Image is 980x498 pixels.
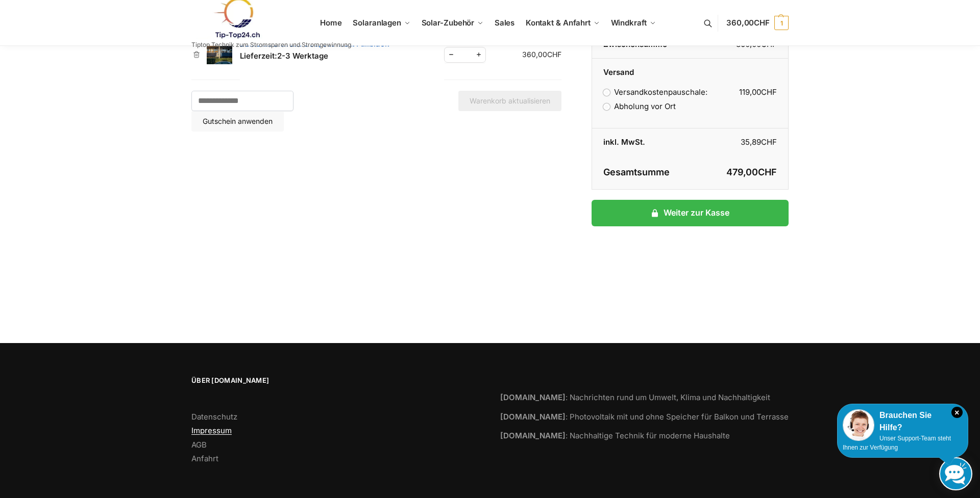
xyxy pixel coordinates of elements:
strong: [DOMAIN_NAME] [500,392,566,402]
span: CHF [758,167,777,177]
a: [DOMAIN_NAME]: Photovoltaik mit und ohne Speicher für Balkon und Terrasse [500,412,789,422]
span: Lieferzeit: [240,51,328,61]
bdi: 119,00 [739,87,777,97]
bdi: 35,89 [741,137,777,147]
input: Produktmenge [459,48,471,61]
bdi: 360,00 [522,50,561,59]
span: 2-3 Werktage [277,51,328,61]
strong: [DOMAIN_NAME] [500,412,566,422]
span: CHF [754,18,770,28]
a: Impressum [191,426,232,435]
span: Solar-Zubehör [422,18,475,28]
a: Anfahrt [191,454,218,463]
button: Warenkorb aktualisieren [458,91,561,111]
a: 360,00CHF 1 [726,8,789,38]
strong: [DOMAIN_NAME] [500,431,566,440]
span: Reduce quantity [445,48,458,61]
span: Über [DOMAIN_NAME] [191,376,480,386]
span: Sales [495,18,515,28]
img: Customer service [843,409,874,441]
a: Weiter zur Kasse [592,200,789,226]
div: Brauchen Sie Hilfe? [843,409,963,434]
span: Solaranlagen [353,18,401,28]
span: CHF [761,137,777,147]
a: [DOMAIN_NAME]: Nachrichten rund um Umwelt, Klima und Nachhaltigkeit [500,392,770,402]
img: Warenkorb 1 [207,45,232,65]
span: CHF [761,87,777,97]
th: Gesamtsumme [592,156,690,190]
iframe: Sicherer Rahmen für schnelle Bezahlvorgänge [590,232,791,292]
label: Abholung vor Ort [603,101,676,111]
a: Datenschutz [191,412,237,422]
span: CHF [547,50,561,59]
a: [DOMAIN_NAME]: Nachhaltige Technik für moderne Haushalte [500,431,730,440]
i: Schließen [951,407,963,418]
a: Balkonkraftwerk 600/810 Watt Fullblack aus dem Warenkorb entfernen [191,51,202,58]
th: inkl. MwSt. [592,128,690,156]
button: Gutschein anwenden [191,111,284,132]
span: 360,00 [726,18,770,28]
bdi: 479,00 [726,167,777,177]
span: 1 [774,16,789,30]
span: Unser Support-Team steht Ihnen zur Verfügung [843,435,951,451]
th: Versand [592,59,788,78]
span: Kontakt & Anfahrt [526,18,591,28]
p: Tiptop Technik zum Stromsparen und Stromgewinnung [191,42,351,48]
span: Increase quantity [472,48,485,61]
a: AGB [191,440,207,450]
span: Windkraft [611,18,647,28]
label: Versandkostenpauschale: [603,87,707,97]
